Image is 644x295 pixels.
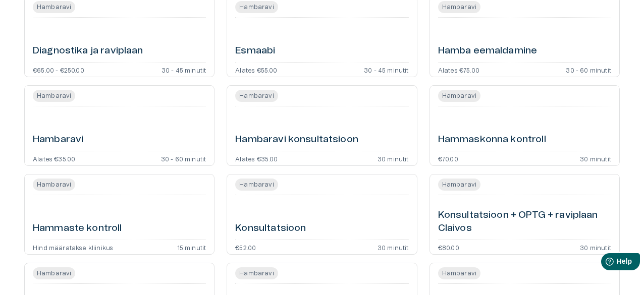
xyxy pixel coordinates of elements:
[235,222,306,235] h6: Konsultatsioon
[33,244,113,250] p: Hind määratakse kliinikus
[161,155,206,161] p: 30 - 60 minutit
[565,249,644,277] iframe: Help widget launcher
[235,244,256,250] p: €52.00
[227,85,417,166] a: Open service booking details
[33,267,75,279] span: Hambaravi
[580,244,611,250] p: 30 minutit
[235,267,278,279] span: Hambaravi
[438,133,546,147] h6: Hammaskonna kontroll
[438,1,480,13] span: Hambaravi
[438,179,480,191] span: Hambaravi
[378,244,409,250] p: 30 minutit
[177,244,206,250] p: 15 minutit
[227,174,417,255] a: Open service booking details
[235,90,278,102] span: Hambaravi
[235,179,278,191] span: Hambaravi
[33,222,122,235] h6: Hammaste kontroll
[430,85,620,166] a: Open service booking details
[235,67,277,73] p: Alates €55.00
[438,44,538,58] h6: Hamba eemaldamine
[24,85,214,166] a: Open service booking details
[566,67,611,73] p: 30 - 60 minutit
[33,133,83,147] h6: Hambaravi
[162,67,206,73] p: 30 - 45 minutit
[33,44,143,58] h6: Diagnostika ja raviplaan
[438,67,479,73] p: Alates €75.00
[235,155,278,161] p: Alates €35.00
[33,67,84,73] p: €65.00 - €250.00
[438,90,480,102] span: Hambaravi
[438,209,611,235] h6: Konsultatsioon + OPTG + raviplaan Claivos
[438,244,459,250] p: €80.00
[235,133,358,147] h6: Hambaravi konsultatsioon
[33,155,75,161] p: Alates €35.00
[364,67,409,73] p: 30 - 45 minutit
[430,174,620,255] a: Open service booking details
[33,179,75,191] span: Hambaravi
[580,155,611,161] p: 30 minutit
[438,155,458,161] p: €70.00
[33,1,75,13] span: Hambaravi
[438,267,480,279] span: Hambaravi
[235,44,275,58] h6: Esmaabi
[235,1,278,13] span: Hambaravi
[24,174,214,255] a: Open service booking details
[33,90,75,102] span: Hambaravi
[378,155,409,161] p: 30 minutit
